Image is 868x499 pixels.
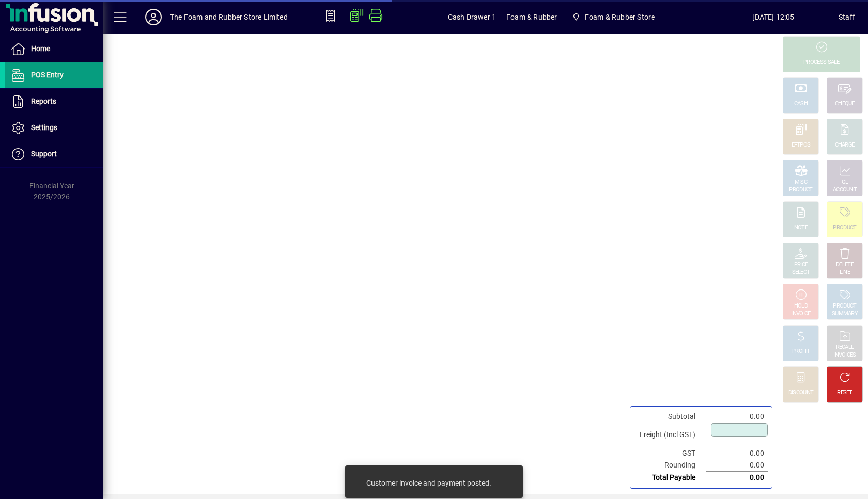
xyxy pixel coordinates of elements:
div: INVOICES [833,351,856,359]
span: Foam & Rubber [506,9,557,25]
div: CASH [794,100,808,108]
td: GST [634,447,706,459]
div: PROFIT [792,348,810,356]
td: 0.00 [706,459,768,472]
div: CHEQUE [835,100,855,108]
div: HOLD [794,302,808,310]
div: DISCOUNT [788,389,813,397]
td: 0.00 [706,411,768,423]
span: [DATE] 12:05 [708,9,839,25]
div: DELETE [836,261,854,269]
span: POS Entry [31,71,64,79]
div: RESET [837,389,853,397]
div: PRODUCT [833,302,856,310]
span: Support [31,150,57,158]
td: 0.00 [706,447,768,459]
div: NOTE [794,224,808,232]
span: Foam & Rubber Store [585,9,655,25]
div: MISC [795,179,807,186]
td: Subtotal [634,411,706,423]
div: Staff [839,9,855,25]
button: Profile [137,8,170,26]
span: Cash Drawer 1 [448,9,496,25]
td: Freight (Incl GST) [634,423,706,447]
td: Rounding [634,459,706,472]
div: PRODUCT [789,186,812,194]
div: CHARGE [835,141,855,149]
div: SELECT [792,269,810,277]
div: GL [842,179,848,186]
div: PRODUCT [833,224,856,232]
div: PROCESS SALE [803,59,840,67]
div: LINE [840,269,850,277]
div: INVOICE [791,310,810,318]
a: Reports [5,89,103,115]
div: The Foam and Rubber Store Limited [170,9,288,25]
a: Support [5,141,103,167]
div: RECALL [836,344,854,351]
div: PRICE [794,261,808,269]
span: Home [31,44,50,53]
td: 0.00 [706,472,768,484]
div: Customer invoice and payment posted. [366,478,491,488]
a: Settings [5,115,103,141]
td: Total Payable [634,472,706,484]
span: Reports [31,97,56,105]
div: EFTPOS [792,141,811,149]
div: SUMMARY [832,310,858,318]
span: Settings [31,123,57,132]
a: Home [5,36,103,62]
div: ACCOUNT [833,186,857,194]
span: Foam & Rubber Store [567,8,659,26]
